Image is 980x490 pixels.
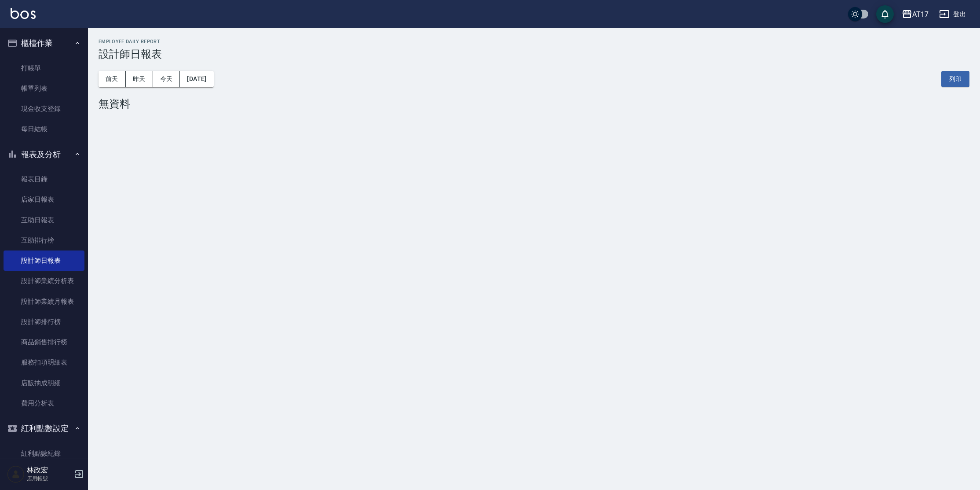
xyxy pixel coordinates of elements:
[4,417,84,440] button: 紅利點數設定
[4,271,84,291] a: 設計師業績分析表
[4,210,84,230] a: 互助日報表
[4,32,84,55] button: 櫃檯作業
[11,8,36,19] img: Logo
[4,312,84,332] a: 設計師排行榜
[99,48,969,60] h3: 設計師日報表
[99,98,969,110] div: 無資料
[4,352,84,372] a: 服務扣項明細表
[936,6,969,22] button: 登出
[99,39,969,44] h2: Employee Daily Report
[876,5,894,23] button: save
[898,5,932,23] button: AT17
[27,475,72,483] p: 店用帳號
[7,465,25,483] img: Person
[4,230,84,251] a: 互助排行榜
[126,71,153,87] button: 昨天
[4,99,84,119] a: 現金收支登錄
[4,143,84,166] button: 報表及分析
[912,9,929,20] div: AT17
[99,71,126,87] button: 前天
[4,78,84,99] a: 帳單列表
[4,58,84,78] a: 打帳單
[941,71,969,87] button: 列印
[4,443,84,464] a: 紅利點數紀錄
[27,466,72,475] h5: 林政宏
[4,332,84,352] a: 商品銷售排行榜
[153,71,180,87] button: 今天
[180,71,213,87] button: [DATE]
[4,169,84,189] a: 報表目錄
[4,373,84,393] a: 店販抽成明細
[4,189,84,210] a: 店家日報表
[4,119,84,139] a: 每日結帳
[4,291,84,312] a: 設計師業績月報表
[4,393,84,413] a: 費用分析表
[4,251,84,271] a: 設計師日報表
